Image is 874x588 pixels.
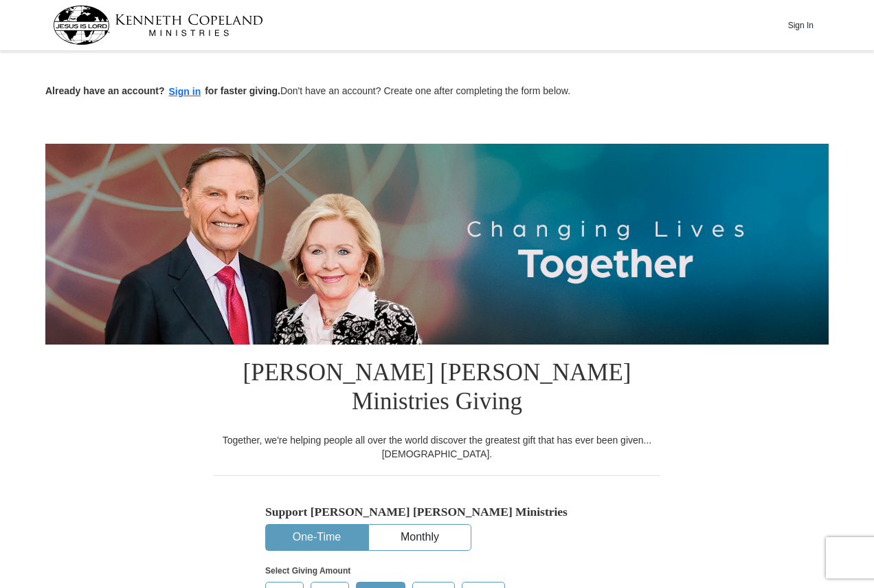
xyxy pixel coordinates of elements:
[369,525,471,550] button: Monthly
[53,6,263,45] img: kcm-header-logo.svg
[780,14,821,36] button: Sign In
[214,345,660,433] h1: [PERSON_NAME] [PERSON_NAME] Ministries Giving
[45,85,280,96] strong: Already have an account? for faster giving.
[45,84,829,100] p: Don't have an account? Create one after completing the form below.
[214,433,660,461] div: Together, we're helping people all over the world discover the greatest gift that has ever been g...
[165,84,205,100] button: Sign in
[265,566,350,576] strong: Select Giving Amount
[266,525,368,550] button: One-Time
[265,505,609,519] h5: Support [PERSON_NAME] [PERSON_NAME] Ministries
